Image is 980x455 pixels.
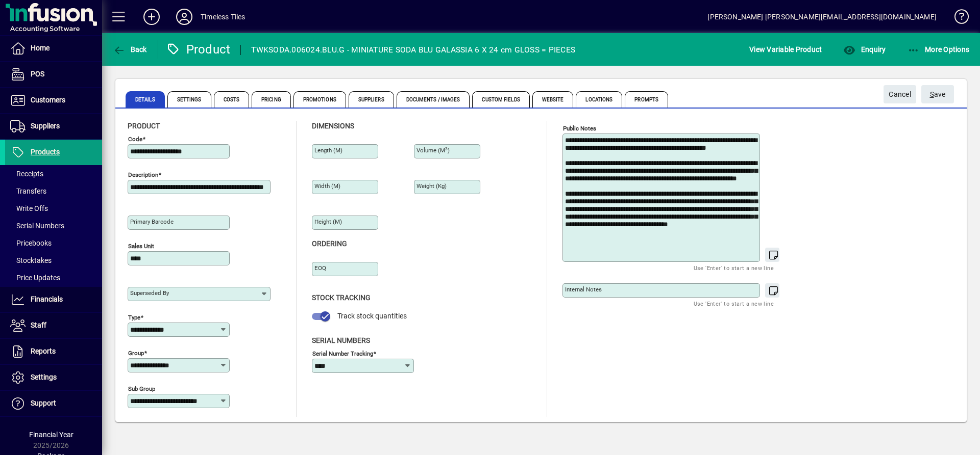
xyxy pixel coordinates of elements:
span: More Options [908,45,970,53]
span: Price Updates [10,274,60,282]
span: Cancel [889,86,911,103]
mat-hint: Use 'Enter' to start a new line [694,262,774,274]
mat-label: Length (m) [314,147,342,154]
a: Stocktakes [5,252,102,269]
a: Support [5,391,102,416]
span: Stock Tracking [312,293,371,302]
span: Pricing [252,91,291,108]
span: Serial Numbers [312,336,370,344]
a: POS [5,62,102,87]
span: Documents / Images [397,91,470,108]
a: Receipts [5,165,102,182]
mat-label: Volume (m ) [416,147,450,154]
span: Customers [31,96,65,104]
span: Suppliers [349,91,394,108]
a: Pricebooks [5,234,102,252]
a: Customers [5,88,102,113]
div: [PERSON_NAME] [PERSON_NAME][EMAIL_ADDRESS][DOMAIN_NAME] [707,9,937,25]
div: Product [166,41,231,58]
span: Prompts [625,91,668,108]
span: Ordering [312,239,347,248]
span: Home [31,44,50,52]
a: Reports [5,339,102,364]
span: Write Offs [10,204,48,212]
span: View Variable Product [749,41,822,58]
span: Promotions [293,91,346,108]
sup: 3 [445,146,448,151]
button: Profile [168,8,201,26]
button: Add [135,8,168,26]
span: Staff [31,321,46,329]
mat-hint: Use 'Enter' to start a new line [694,298,774,309]
mat-label: Primary barcode [130,218,174,225]
button: View Variable Product [747,40,824,59]
mat-label: Group [128,350,144,357]
mat-label: Description [128,171,158,178]
mat-label: Sub group [128,385,155,392]
span: Pricebooks [10,239,52,247]
a: Settings [5,365,102,390]
span: Serial Numbers [10,222,64,230]
mat-label: Code [128,136,142,143]
mat-label: EOQ [314,264,326,272]
a: Financials [5,287,102,312]
app-page-header-button: Back [102,40,158,59]
span: Stocktakes [10,256,52,264]
a: Home [5,36,102,61]
div: TWKSODA.006024.BLU.G - MINIATURE SODA BLU GALASSIA 6 X 24 cm GLOSS = PIECES [251,42,575,58]
span: Back [113,45,147,53]
button: More Options [905,40,972,59]
span: Financial Year [29,431,73,439]
a: Staff [5,313,102,338]
a: Write Offs [5,200,102,217]
a: Serial Numbers [5,217,102,234]
span: POS [31,70,44,78]
a: Price Updates [5,269,102,286]
span: Costs [214,91,250,108]
button: Save [921,85,954,103]
span: Suppliers [31,122,60,130]
mat-label: Superseded by [130,289,169,297]
div: Timeless Tiles [201,9,245,25]
span: Settings [167,91,211,108]
span: ave [930,86,946,103]
a: Knowledge Base [947,2,967,35]
span: Details [126,91,165,108]
span: Receipts [10,170,43,178]
a: Transfers [5,182,102,200]
mat-label: Width (m) [314,182,340,190]
mat-label: Internal Notes [565,286,602,293]
span: Support [31,399,56,407]
mat-label: Height (m) [314,218,342,225]
mat-label: Type [128,314,140,321]
span: Dimensions [312,122,354,130]
span: Financials [31,295,63,303]
mat-label: Serial Number tracking [312,350,373,357]
span: Settings [31,373,57,381]
span: Enquiry [843,45,886,53]
span: Locations [576,91,622,108]
span: Track stock quantities [337,312,407,320]
mat-label: Weight (Kg) [416,182,447,190]
span: Custom Fields [472,91,529,108]
span: Product [128,122,160,130]
a: Suppliers [5,114,102,139]
span: Transfers [10,187,46,195]
button: Enquiry [841,40,888,59]
span: Products [31,148,60,156]
span: S [930,90,934,98]
button: Cancel [884,85,916,103]
mat-label: Sales unit [128,243,154,250]
button: Back [110,40,150,59]
mat-label: Public Notes [563,125,596,132]
span: Website [532,91,574,108]
span: Reports [31,347,56,355]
